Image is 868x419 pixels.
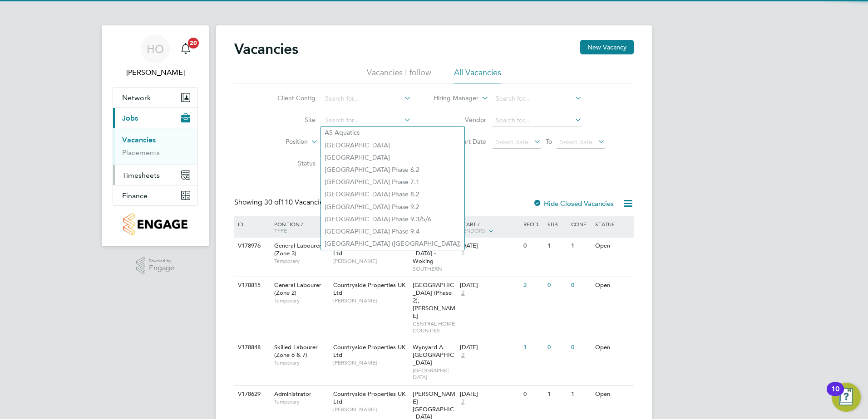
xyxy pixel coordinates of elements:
[321,238,464,250] li: [GEOGRAPHIC_DATA] ([GEOGRAPHIC_DATA])
[460,351,466,359] span: 2
[413,265,456,273] span: SOUTHERN
[560,138,592,146] span: Select date
[460,344,519,351] div: [DATE]
[234,40,298,58] h2: Vacancies
[545,386,569,403] div: 1
[545,216,569,232] div: Sub
[113,67,198,78] span: Harry Owen
[236,386,267,403] div: V178629
[460,242,519,250] div: [DATE]
[333,281,405,297] span: Countryside Properties UK Ltd
[321,176,464,188] li: [GEOGRAPHIC_DATA] Phase 7.1
[102,25,209,246] nav: Main navigation
[321,201,464,213] li: [GEOGRAPHIC_DATA] Phase 9.2
[113,108,197,128] button: Jobs
[321,151,464,164] li: [GEOGRAPHIC_DATA]
[434,116,486,124] label: Vendor
[458,216,521,239] div: Start /
[321,188,464,200] li: [GEOGRAPHIC_DATA] Phase 8.2
[413,367,456,381] span: [GEOGRAPHIC_DATA]
[413,320,456,334] span: CENTRAL HOME COUNTIES
[123,213,187,235] img: countryside-properties-logo-retina.png
[321,127,464,139] li: A5 Aquatics
[543,136,555,147] span: To
[274,281,321,297] span: General Labourer (Zone 2)
[831,389,839,401] div: 10
[333,406,408,413] span: [PERSON_NAME]
[569,277,592,294] div: 0
[264,198,281,207] span: 30 of
[832,383,861,412] button: Open Resource Center, 10 new notifications
[236,216,267,232] div: ID
[593,277,632,294] div: Open
[122,148,160,157] a: Placements
[569,386,592,403] div: 1
[521,216,545,232] div: Reqd
[113,165,197,185] button: Timesheets
[136,257,175,274] a: Powered byEngage
[593,238,632,254] div: Open
[569,339,592,356] div: 0
[496,138,528,146] span: Select date
[321,225,464,238] li: [GEOGRAPHIC_DATA] Phase 9.4
[545,238,569,254] div: 1
[267,216,331,238] div: Position /
[460,282,519,289] div: [DATE]
[545,339,569,356] div: 0
[321,139,464,151] li: [GEOGRAPHIC_DATA]
[460,227,485,234] span: Vendors
[274,359,329,366] span: Temporary
[333,359,408,366] span: [PERSON_NAME]
[521,277,545,294] div: 2
[521,339,545,356] div: 1
[460,250,466,258] span: 2
[122,136,156,144] a: Vacancies
[274,398,329,405] span: Temporary
[333,343,405,359] span: Countryside Properties UK Ltd
[593,216,632,232] div: Status
[321,213,464,225] li: [GEOGRAPHIC_DATA] Phase 9.3/5/6
[321,164,464,176] li: [GEOGRAPHIC_DATA] Phase 6.2
[274,242,321,257] span: General Labourer (Zone 3)
[333,390,405,405] span: Countryside Properties UK Ltd
[333,258,408,265] span: [PERSON_NAME]
[274,390,311,398] span: Administrator
[122,191,148,200] span: Finance
[413,281,455,320] span: [GEOGRAPHIC_DATA] (Phase 2), [PERSON_NAME]
[274,297,329,304] span: Temporary
[263,159,316,167] label: Status
[234,198,329,207] div: Showing
[493,114,582,127] input: Search for...
[113,88,197,107] button: Network
[274,258,329,265] span: Temporary
[147,43,164,55] span: HO
[533,199,614,208] label: Hide Closed Vacancies
[177,34,195,63] a: 20
[113,34,198,78] a: HO[PERSON_NAME]
[413,242,454,265] span: [GEOGRAPHIC_DATA] - Woking
[264,198,327,207] span: 110 Vacancies
[322,114,411,127] input: Search for...
[454,67,501,83] li: All Vacancies
[460,398,466,406] span: 2
[569,216,592,232] div: Conf
[426,94,478,103] label: Hiring Manager
[521,386,545,403] div: 0
[256,137,308,146] label: Position
[545,277,569,294] div: 0
[263,94,316,102] label: Client Config
[593,386,632,403] div: Open
[493,93,582,105] input: Search for...
[236,339,267,356] div: V178848
[322,93,411,105] input: Search for...
[113,128,197,165] div: Jobs
[593,339,632,356] div: Open
[569,238,592,254] div: 1
[236,277,267,294] div: V178815
[580,40,634,54] button: New Vacancy
[274,343,318,359] span: Skilled Labourer (Zone 6 & 7)
[274,227,287,234] span: Type
[263,116,316,124] label: Site
[236,238,267,254] div: V178976
[521,238,545,254] div: 0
